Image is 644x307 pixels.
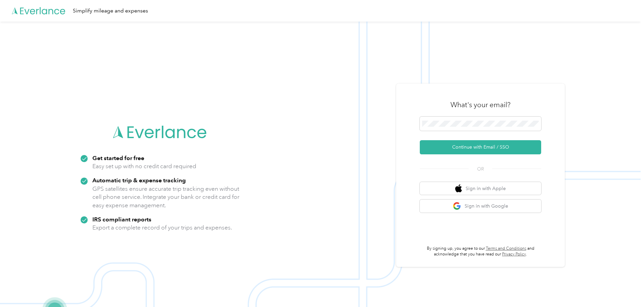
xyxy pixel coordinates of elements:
[92,185,240,210] p: GPS satellites ensure accurate trip tracking even without cell phone service. Integrate your bank...
[450,100,510,110] h3: What's your email?
[486,246,526,251] a: Terms and Conditions
[92,177,186,184] strong: Automatic trip & expense tracking
[453,202,461,210] img: google logo
[92,154,144,161] strong: Get started for free
[502,252,526,257] a: Privacy Policy
[92,162,196,171] p: Easy set up with no credit card required
[92,223,232,232] p: Export a complete record of your trips and expenses.
[420,199,541,213] button: google logoSign in with Google
[455,184,462,193] img: apple logo
[420,246,541,257] p: By signing up, you agree to our and acknowledge that you have read our .
[420,182,541,195] button: apple logoSign in with Apple
[420,140,541,154] button: Continue with Email / SSO
[73,7,148,15] div: Simplify mileage and expenses
[469,165,492,173] span: OR
[92,216,151,223] strong: IRS compliant reports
